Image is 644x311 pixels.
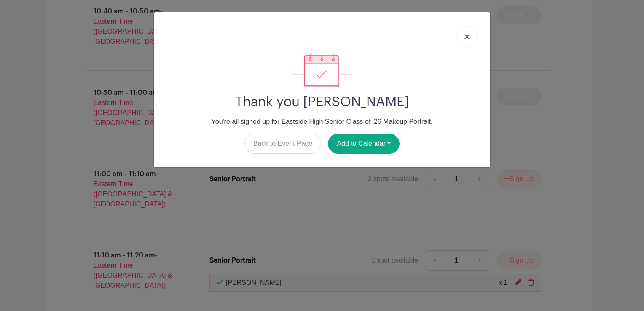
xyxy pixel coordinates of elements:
p: You're all signed up for Eastside High Senior Class of '26 Makeup Portrait. [161,117,483,127]
h2: Thank you [PERSON_NAME] [161,94,483,110]
img: close_button-5f87c8562297e5c2d7936805f587ecaba9071eb48480494691a3f1689db116b3.svg [464,34,470,39]
a: Back to Event Page [244,134,322,154]
button: Add to Calendar [328,134,400,154]
img: signup_complete-c468d5dda3e2740ee63a24cb0ba0d3ce5d8a4ecd24259e683200fb1569d990c8.svg [293,54,351,87]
